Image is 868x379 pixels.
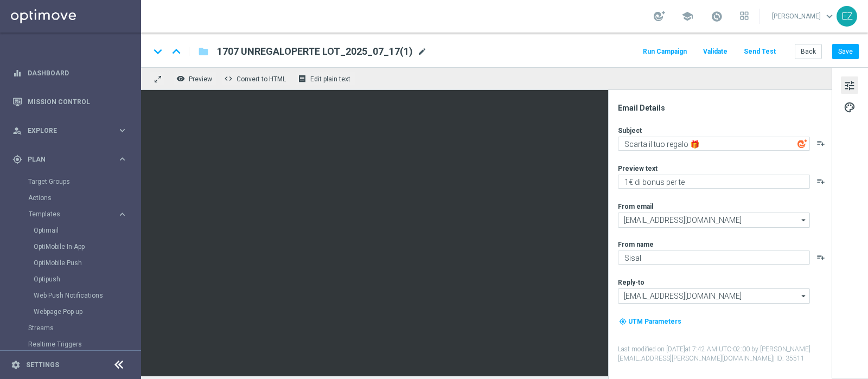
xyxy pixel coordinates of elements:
[34,275,113,284] a: Optipush
[28,340,113,349] a: Realtime Triggers
[117,125,127,136] i: keyboard_arrow_right
[117,154,127,164] i: keyboard_arrow_right
[795,44,822,59] button: Back
[681,10,693,22] span: school
[12,155,128,164] button: gps_fixed Plan keyboard_arrow_right
[197,43,210,60] button: folder
[28,87,127,116] a: Mission Control
[34,287,140,304] div: Web Push Notifications
[618,164,658,173] label: Preview text
[618,345,831,363] label: Last modified on [DATE] at 7:42 AM UTC-02:00 by [PERSON_NAME][EMAIL_ADDRESS][PERSON_NAME][DOMAIN_...
[34,255,140,271] div: OptiMobile Push
[841,98,858,115] button: palette
[816,253,825,261] button: playlist_add
[26,362,59,368] a: Settings
[168,43,184,60] i: keyboard_arrow_up
[12,155,117,164] div: Plan
[618,213,810,228] input: Select
[150,43,166,60] i: keyboard_arrow_down
[28,190,140,206] div: Actions
[618,240,654,249] label: From name
[224,74,233,83] span: code
[28,210,128,219] button: Templates keyboard_arrow_right
[12,155,22,164] i: gps_fixed
[12,69,128,78] button: equalizer Dashboard
[34,242,113,251] a: OptiMobile In-App
[797,139,807,149] img: optiGenie.svg
[34,239,140,255] div: OptiMobile In-App
[824,10,835,22] span: keyboard_arrow_down
[29,211,117,217] div: Templates
[618,126,642,135] label: Subject
[34,222,140,239] div: Optimail
[771,8,837,24] a: [PERSON_NAME]keyboard_arrow_down
[28,194,113,202] a: Actions
[417,47,427,56] span: mode_edit
[701,44,729,59] button: Validate
[34,307,113,316] a: Webpage Pop-up
[844,79,856,93] span: tune
[28,206,140,320] div: Templates
[816,177,825,185] button: playlist_add
[12,98,128,106] button: Mission Control
[176,74,185,83] i: remove_red_eye
[837,6,857,27] div: EZ
[174,72,217,86] button: remove_red_eye Preview
[237,75,286,83] span: Convert to HTML
[742,44,777,59] button: Send Test
[198,45,209,58] i: folder
[618,202,653,211] label: From email
[29,211,106,217] span: Templates
[773,355,805,362] span: | ID: 35511
[28,127,117,134] span: Explore
[11,360,21,370] i: settings
[703,48,727,55] span: Validate
[34,291,113,300] a: Web Push Notifications
[12,68,22,78] i: equalizer
[189,75,212,83] span: Preview
[28,177,113,186] a: Target Groups
[28,59,127,87] a: Dashboard
[12,59,127,87] div: Dashboard
[628,318,681,325] span: UTM Parameters
[221,72,291,86] button: code Convert to HTML
[641,44,688,59] button: Run Campaign
[298,74,307,83] i: receipt
[28,174,140,190] div: Target Groups
[619,318,627,325] i: my_location
[618,316,682,327] button: my_location UTM Parameters
[618,103,831,113] div: Email Details
[799,289,809,303] i: arrow_drop_down
[28,324,113,332] a: Streams
[12,87,127,116] div: Mission Control
[841,76,858,94] button: tune
[618,288,810,304] input: Select
[832,44,859,59] button: Save
[34,271,140,287] div: Optipush
[295,72,355,86] button: receipt Edit plain text
[618,278,644,287] label: Reply-to
[28,156,117,163] span: Plan
[12,126,128,135] button: person_search Explore keyboard_arrow_right
[12,126,117,136] div: Explore
[12,126,22,136] i: person_search
[34,226,113,235] a: Optimail
[28,320,140,336] div: Streams
[34,259,113,267] a: OptiMobile Push
[28,336,140,352] div: Realtime Triggers
[310,75,350,83] span: Edit plain text
[117,209,127,220] i: keyboard_arrow_right
[799,213,809,227] i: arrow_drop_down
[34,304,140,320] div: Webpage Pop-up
[217,45,413,58] span: 1707 UNREGALOPERTE LOT_2025_07_17(1)
[816,139,825,147] button: playlist_add
[844,100,856,114] span: palette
